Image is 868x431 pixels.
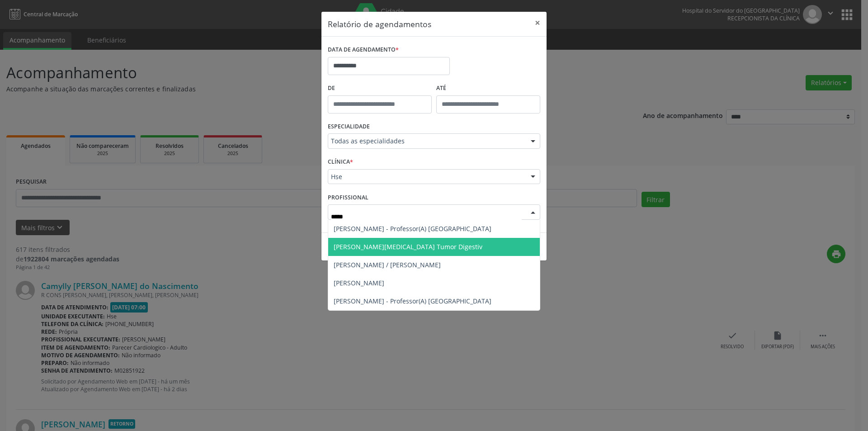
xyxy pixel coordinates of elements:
[328,43,399,57] label: DATA DE AGENDAMENTO
[328,18,431,30] h5: Relatório de agendamentos
[328,120,370,134] label: ESPECIALIDADE
[334,224,491,233] span: [PERSON_NAME] - Professor(A) [GEOGRAPHIC_DATA]
[334,260,441,269] span: [PERSON_NAME] / [PERSON_NAME]
[328,190,368,204] label: PROFISSIONAL
[331,137,522,146] span: Todas as especialidades
[528,12,547,34] button: Close
[328,81,432,95] label: De
[328,155,353,169] label: CLÍNICA
[334,297,491,305] span: [PERSON_NAME] - Professor(A) [GEOGRAPHIC_DATA]
[334,242,482,251] span: [PERSON_NAME][MEDICAL_DATA] Tumor Digestiv
[331,172,522,181] span: Hse
[334,279,384,287] span: [PERSON_NAME]
[436,81,540,95] label: ATÉ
